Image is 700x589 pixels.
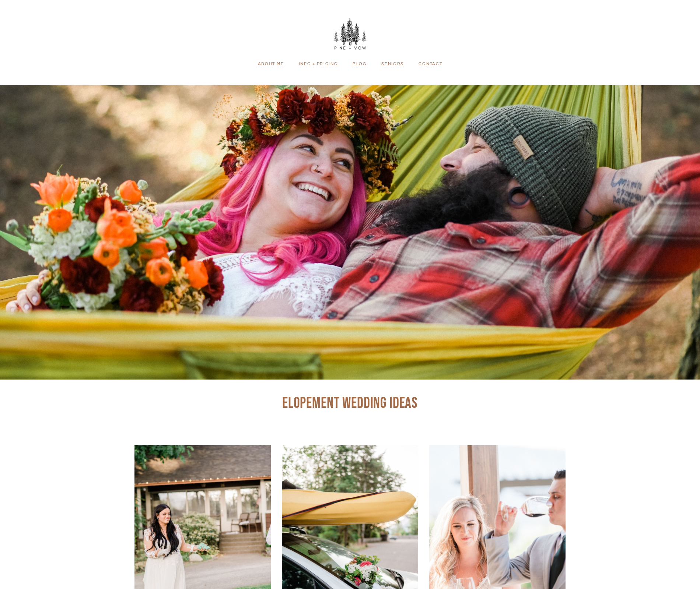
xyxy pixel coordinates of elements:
[413,61,448,67] a: Contact
[333,18,367,51] img: Pine + Vow
[134,394,566,413] h1: Elopement Wedding Ideas
[376,61,409,67] a: Seniors
[252,61,289,67] a: About Me
[293,61,343,67] a: Info + Pricing
[347,61,372,67] a: Blog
